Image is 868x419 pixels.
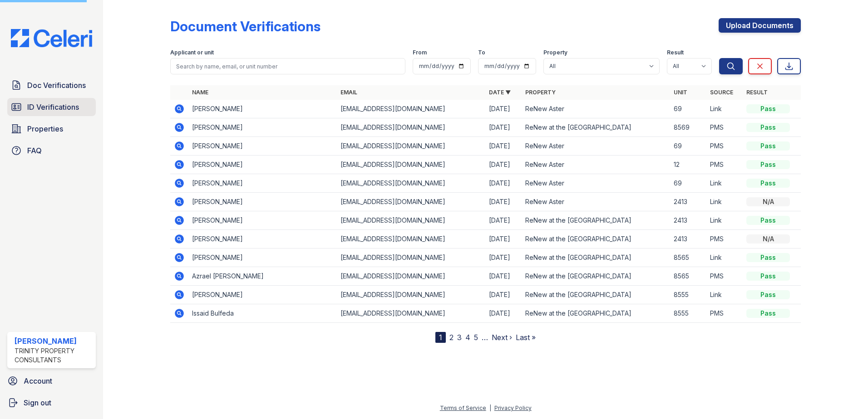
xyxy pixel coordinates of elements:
a: Account [4,372,99,390]
td: ReNew Aster [522,174,670,193]
label: Result [667,49,684,56]
td: [PERSON_NAME] [188,193,337,211]
div: Pass [746,141,790,151]
td: [EMAIL_ADDRESS][DOMAIN_NAME] [337,193,485,211]
td: Link [706,248,743,267]
td: [EMAIL_ADDRESS][DOMAIN_NAME] [337,267,485,286]
a: Date ▼ [489,89,511,96]
a: 2 [449,333,454,342]
td: Link [706,211,743,230]
input: Search by name, email, or unit number [170,58,405,74]
a: Email [340,89,357,96]
td: [EMAIL_ADDRESS][DOMAIN_NAME] [337,304,485,323]
td: PMS [706,137,743,156]
td: 12 [670,156,706,174]
div: Pass [746,290,790,299]
td: PMS [706,267,743,286]
td: ReNew Aster [522,193,670,211]
td: PMS [706,118,743,137]
td: [DATE] [485,118,522,137]
a: Upload Documents [719,18,801,33]
div: Pass [746,160,790,169]
span: … [482,332,488,343]
a: Terms of Service [440,404,486,411]
td: [EMAIL_ADDRESS][DOMAIN_NAME] [337,230,485,248]
div: Trinity Property Consultants [15,346,92,365]
td: [EMAIL_ADDRESS][DOMAIN_NAME] [337,118,485,137]
td: [PERSON_NAME] [188,137,337,156]
td: Link [706,174,743,193]
a: Properties [7,120,96,138]
div: Pass [746,253,790,262]
div: 1 [435,332,446,343]
span: Properties [27,123,63,134]
a: Result [746,89,768,96]
td: [EMAIL_ADDRESS][DOMAIN_NAME] [337,248,485,267]
a: FAQ [7,141,96,160]
td: [DATE] [485,100,522,118]
div: Pass [746,272,790,281]
td: 8555 [670,304,706,323]
td: 2413 [670,230,706,248]
td: [PERSON_NAME] [188,211,337,230]
td: [PERSON_NAME] [188,156,337,174]
td: ReNew Aster [522,137,670,156]
td: 69 [670,100,706,118]
a: 3 [457,333,462,342]
td: PMS [706,304,743,323]
td: ReNew at the [GEOGRAPHIC_DATA] [522,267,670,286]
label: Applicant or unit [170,49,214,56]
div: Pass [746,104,790,113]
td: ReNew Aster [522,100,670,118]
td: 8565 [670,248,706,267]
td: ReNew at the [GEOGRAPHIC_DATA] [522,211,670,230]
a: Doc Verifications [7,76,96,94]
td: [DATE] [485,137,522,156]
td: ReNew at the [GEOGRAPHIC_DATA] [522,304,670,323]
td: [EMAIL_ADDRESS][DOMAIN_NAME] [337,174,485,193]
td: [DATE] [485,156,522,174]
a: Unit [674,89,687,96]
td: [DATE] [485,248,522,267]
td: [EMAIL_ADDRESS][DOMAIN_NAME] [337,100,485,118]
td: [PERSON_NAME] [188,174,337,193]
td: 2413 [670,193,706,211]
td: Link [706,193,743,211]
td: Issaid Bulfeda [188,304,337,323]
label: From [413,49,427,56]
td: 8555 [670,286,706,304]
div: Pass [746,216,790,225]
td: [DATE] [485,193,522,211]
td: [PERSON_NAME] [188,118,337,137]
td: [DATE] [485,267,522,286]
td: [PERSON_NAME] [188,230,337,248]
td: ReNew Aster [522,156,670,174]
td: Link [706,286,743,304]
span: Account [24,375,52,386]
td: [DATE] [485,230,522,248]
span: Sign out [24,397,51,408]
td: PMS [706,230,743,248]
label: Property [543,49,567,56]
a: Property [525,89,556,96]
a: Sign out [4,394,99,412]
td: ReNew at the [GEOGRAPHIC_DATA] [522,118,670,137]
a: Last » [516,333,536,342]
span: Doc Verifications [27,80,86,91]
div: [PERSON_NAME] [15,336,92,346]
td: 8569 [670,118,706,137]
a: 5 [474,333,478,342]
td: ReNew at the [GEOGRAPHIC_DATA] [522,248,670,267]
td: [DATE] [485,211,522,230]
div: N/A [746,234,790,244]
td: 69 [670,137,706,156]
td: Link [706,100,743,118]
div: Pass [746,123,790,132]
td: 69 [670,174,706,193]
td: [EMAIL_ADDRESS][DOMAIN_NAME] [337,211,485,230]
td: PMS [706,156,743,174]
td: [EMAIL_ADDRESS][DOMAIN_NAME] [337,156,485,174]
a: Source [710,89,733,96]
a: 4 [465,333,470,342]
a: ID Verifications [7,98,96,116]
